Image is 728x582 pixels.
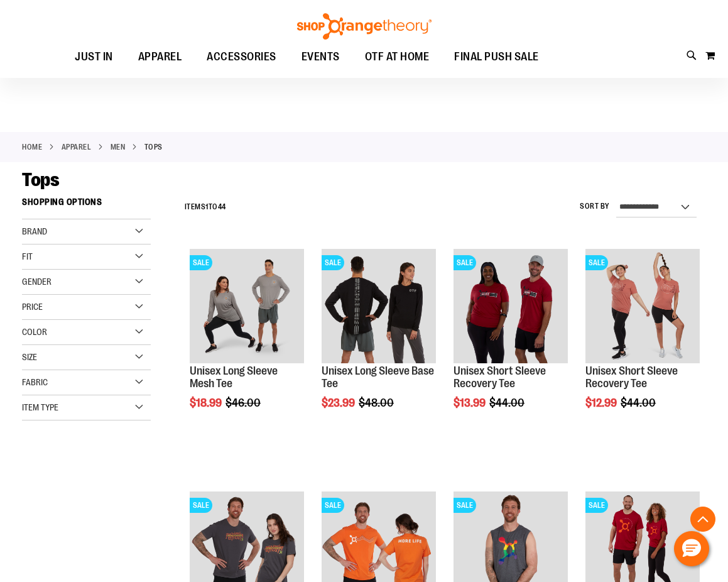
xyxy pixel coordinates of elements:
[225,397,263,409] span: $46.00
[75,43,113,71] span: JUST IN
[22,352,37,362] span: Size
[454,498,476,513] span: SALE
[138,43,182,71] span: APPAREL
[22,251,33,261] span: Fit
[190,249,304,365] a: Unisex Long Sleeve Mesh Tee primary imageSALE
[218,202,226,211] span: 44
[190,397,224,409] span: $18.99
[454,43,539,71] span: FINAL PUSH SALE
[322,249,436,365] a: Product image for Unisex Long Sleeve Base TeeSALE
[365,43,430,71] span: OTF AT HOME
[185,197,226,217] h2: Items to
[62,141,92,153] a: APPAREL
[194,43,289,72] a: ACCESSORIES
[295,13,433,40] img: Shop Orangetheory
[359,397,396,409] span: $48.00
[580,201,610,212] label: Sort By
[111,141,126,153] a: MEN
[205,202,209,211] span: 1
[579,243,706,441] div: product
[621,397,658,409] span: $44.00
[585,249,700,363] img: Product image for Unisex Short Sleeve Recovery Tee
[585,498,608,513] span: SALE
[190,255,212,270] span: SALE
[62,43,126,72] a: JUST IN
[322,365,434,390] a: Unisex Long Sleeve Base Tee
[322,249,436,363] img: Product image for Unisex Long Sleeve Base Tee
[289,43,352,72] a: EVENTS
[585,397,619,409] span: $12.99
[190,498,212,513] span: SALE
[22,191,151,219] strong: Shopping Options
[207,43,276,71] span: ACCESSORIES
[690,507,715,532] button: Back To Top
[454,255,476,270] span: SALE
[585,249,700,365] a: Product image for Unisex Short Sleeve Recovery TeeSALE
[454,397,487,409] span: $13.99
[322,397,357,409] span: $23.99
[22,402,58,412] span: Item Type
[454,365,546,390] a: Unisex Short Sleeve Recovery Tee
[322,498,344,513] span: SALE
[22,302,43,312] span: Price
[126,43,195,71] a: APPAREL
[22,377,48,387] span: Fabric
[315,243,442,441] div: product
[322,255,344,270] span: SALE
[302,43,340,71] span: EVENTS
[144,141,163,153] strong: Tops
[183,243,310,441] div: product
[447,243,574,441] div: product
[454,249,568,365] a: Product image for Unisex SS Recovery TeeSALE
[585,365,678,390] a: Unisex Short Sleeve Recovery Tee
[22,226,47,236] span: Brand
[22,169,59,190] span: Tops
[585,255,608,270] span: SALE
[22,141,42,153] a: Home
[22,327,47,337] span: Color
[352,43,442,72] a: OTF AT HOME
[454,249,568,363] img: Product image for Unisex SS Recovery Tee
[190,249,304,363] img: Unisex Long Sleeve Mesh Tee primary image
[22,277,52,287] span: Gender
[190,365,278,390] a: Unisex Long Sleeve Mesh Tee
[674,531,709,566] button: Hello, have a question? Let’s chat.
[442,43,551,72] a: FINAL PUSH SALE
[489,397,526,409] span: $44.00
